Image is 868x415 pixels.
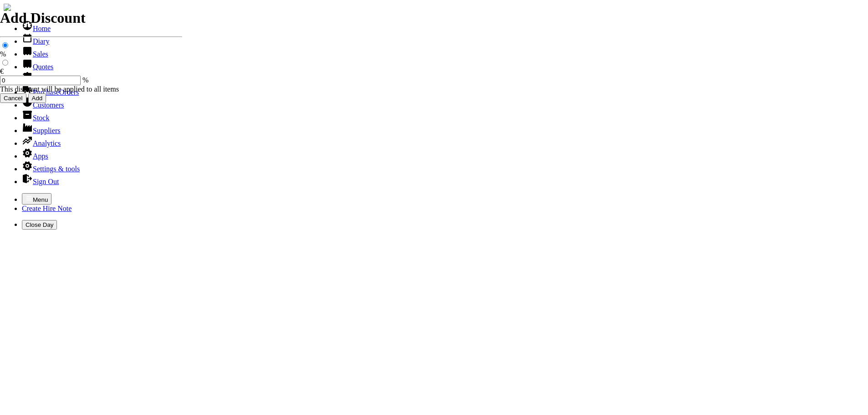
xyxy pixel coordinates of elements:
a: Apps [22,152,48,160]
li: Sales [22,46,864,58]
span: % [82,76,88,84]
a: Create Hire Note [22,205,72,212]
li: Suppliers [22,122,864,135]
li: Hire Notes [22,71,864,84]
a: Analytics [22,139,61,147]
a: Settings & tools [22,165,80,173]
a: Stock [22,114,49,122]
button: Close Day [22,220,57,230]
input: Add [28,93,46,103]
a: Customers [22,101,64,109]
li: Stock [22,109,864,122]
a: Sign Out [22,178,59,185]
input: € [2,60,8,66]
button: Menu [22,193,51,205]
input: % [2,42,8,48]
a: Suppliers [22,127,60,134]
